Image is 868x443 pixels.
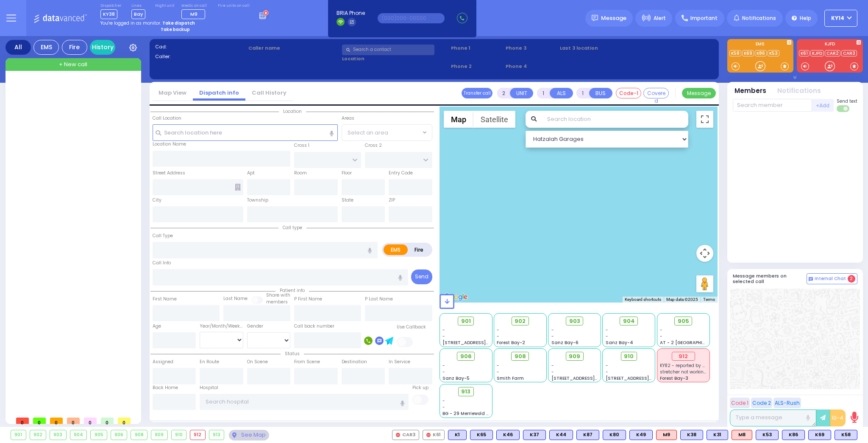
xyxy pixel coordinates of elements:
span: Send text [837,98,857,104]
div: 905 [91,430,107,440]
div: BLS [782,430,805,440]
span: 0 [33,418,46,424]
a: Open this area in Google Maps (opens a new window) [442,292,470,303]
span: 908 [515,352,526,361]
span: Phone 4 [506,63,557,70]
span: Patient info [275,287,309,294]
div: 906 [111,430,127,440]
div: K80 [603,430,626,440]
div: Fire [62,40,87,55]
label: Dispatcher [100,3,122,8]
label: Turn off text [837,104,850,113]
div: 908 [131,430,147,440]
label: Location [342,55,448,62]
a: Call History [245,89,293,97]
label: Hospital [200,384,218,391]
div: ALS [656,430,677,440]
label: Street Address [153,170,185,177]
span: Sanz Bay-5 [442,375,470,381]
button: Show street map [444,111,473,128]
div: BLS [707,430,728,440]
label: ZIP [389,197,395,204]
div: 913 [209,430,224,440]
div: K86 [782,430,805,440]
label: Night unit [155,3,174,8]
img: comment-alt.png [809,277,813,281]
span: M9 [190,11,198,17]
span: AT - 2 [GEOGRAPHIC_DATA] [660,339,723,346]
a: CAR2 [825,50,840,56]
button: BUS [589,88,612,98]
span: 905 [678,317,689,325]
button: Map camera controls [696,245,713,262]
label: P Last Name [365,296,393,303]
button: KY14 [824,10,857,27]
span: - [442,362,445,369]
a: K61 [799,50,810,56]
span: You're logged in as monitor. [100,20,161,26]
span: KY82 - reported by KY83 [660,362,712,369]
button: UNIT [510,88,533,98]
span: + New call [59,60,87,69]
div: K61 [423,430,445,440]
span: - [606,333,608,339]
label: Pick up [412,384,428,391]
label: Fire [407,244,431,255]
label: Back Home [153,384,178,391]
a: CAR3 [841,50,857,56]
button: Notifications [777,86,821,96]
span: Status [281,350,304,357]
span: - [497,327,499,333]
span: 0 [84,418,97,424]
span: 902 [515,317,526,325]
button: Code 1 [730,398,750,408]
span: - [606,362,608,369]
div: 909 [151,430,167,440]
button: Code-1 [616,88,641,98]
span: [STREET_ADDRESS][PERSON_NAME] [606,375,686,381]
button: Message [682,88,716,98]
strong: Take backup [161,26,190,33]
label: Location Name [153,141,186,148]
a: K58 [729,50,741,56]
div: M9 [656,430,677,440]
div: BLS [576,430,599,440]
div: K49 [629,430,653,440]
span: - [497,333,499,339]
span: 903 [569,317,580,325]
button: Toggle fullscreen view [696,111,713,128]
label: Last 3 location [560,45,637,52]
div: K31 [707,430,728,440]
div: K1 [448,430,467,440]
label: Floor [342,170,352,177]
label: Cross 1 [294,142,309,149]
div: 902 [30,430,46,440]
a: KJFD [810,50,824,56]
div: 910 [172,430,186,440]
label: Medic on call [181,3,208,8]
label: Use Callback [397,324,426,331]
span: [STREET_ADDRESS][PERSON_NAME] [551,375,632,381]
button: Send [411,269,432,284]
div: BLS [470,430,493,440]
span: 909 [569,352,580,361]
span: - [606,327,608,333]
div: EMS [33,40,59,55]
button: ALS [550,88,573,98]
div: CAR3 [392,430,419,440]
span: stretcher not working properly [660,369,726,375]
label: Township [247,197,268,204]
label: Cad: [155,43,246,50]
span: Location [279,108,306,115]
span: 0 [101,418,114,424]
span: 901 [461,317,471,325]
label: Call Type [153,233,173,239]
div: K37 [523,430,546,440]
div: BLS [835,430,857,440]
span: members [266,299,288,305]
span: Phone 2 [451,63,503,70]
a: Dispatch info [193,89,245,97]
label: On Scene [247,359,268,365]
div: K65 [470,430,493,440]
span: KY14 [831,14,844,22]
